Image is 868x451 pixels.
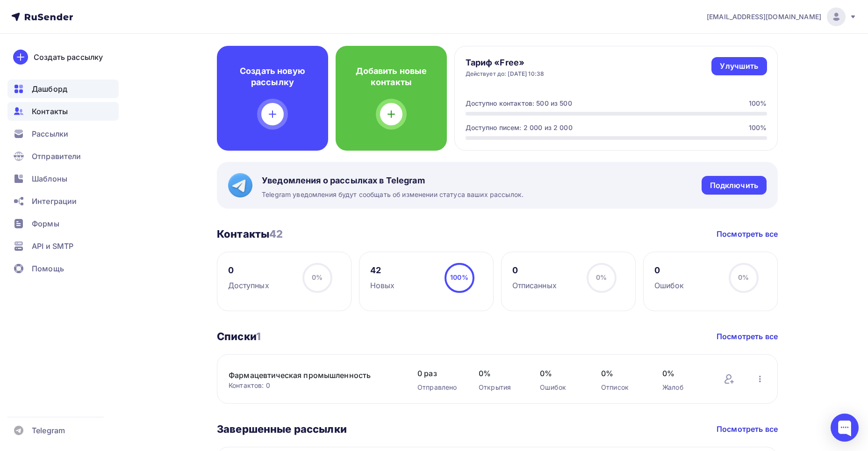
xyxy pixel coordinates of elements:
[351,65,432,88] h4: Добавить новые контакты
[262,190,524,199] span: Telegram уведомления будут сообщать об изменении статуса ваших рассылок.
[707,12,821,22] span: [EMAIL_ADDRESS][DOMAIN_NAME]
[228,280,269,291] div: Доступных
[512,280,557,291] div: Отписанных
[710,180,758,191] div: Подключить
[217,422,347,436] h3: Завершенные рассылки
[32,218,59,229] span: Формы
[32,128,68,139] span: Рассылки
[466,99,572,108] div: Доступно контактов: 500 из 500
[370,280,395,291] div: Новых
[601,368,644,379] span: 0%
[717,228,778,240] a: Посмотреть все
[229,370,387,381] a: Фармацевтическая промышленность
[654,280,684,291] div: Ошибок
[7,169,119,188] a: Шаблоны
[7,102,119,121] a: Контакты
[479,368,521,379] span: 0%
[32,263,64,274] span: Помощь
[32,425,65,436] span: Telegram
[749,123,767,132] div: 100%
[7,124,119,143] a: Рассылки
[717,331,778,342] a: Посмотреть все
[370,265,395,276] div: 42
[662,383,705,392] div: Жалоб
[540,368,582,379] span: 0%
[717,423,778,435] a: Посмотреть все
[601,383,644,392] div: Отписок
[262,175,524,186] span: Уведомления о рассылках в Telegram
[217,227,283,240] h3: Контакты
[707,7,857,26] a: [EMAIL_ADDRESS][DOMAIN_NAME]
[662,368,705,379] span: 0%
[749,99,767,108] div: 100%
[228,265,269,276] div: 0
[32,106,68,117] span: Контакты
[466,57,545,68] h4: Тариф «Free»
[417,368,460,379] span: 0 раз
[32,240,73,252] span: API и SMTP
[738,273,749,281] span: 0%
[217,330,261,343] h3: Списки
[232,65,313,88] h4: Создать новую рассылку
[466,70,545,78] div: Действует до: [DATE] 10:38
[720,61,758,72] div: Улучшить
[32,83,67,95] span: Дашборд
[654,265,684,276] div: 0
[450,273,468,281] span: 100%
[7,147,119,166] a: Отправители
[269,228,283,240] span: 42
[466,123,573,132] div: Доступно писем: 2 000 из 2 000
[32,196,77,207] span: Интеграции
[34,51,103,63] div: Создать рассылку
[512,265,557,276] div: 0
[229,381,399,390] div: Контактов: 0
[32,173,67,184] span: Шаблоны
[417,383,460,392] div: Отправлено
[596,273,607,281] span: 0%
[540,383,582,392] div: Ошибок
[7,80,119,98] a: Дашборд
[32,151,81,162] span: Отправители
[312,273,323,281] span: 0%
[7,214,119,233] a: Формы
[479,383,521,392] div: Открытия
[256,330,261,342] span: 1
